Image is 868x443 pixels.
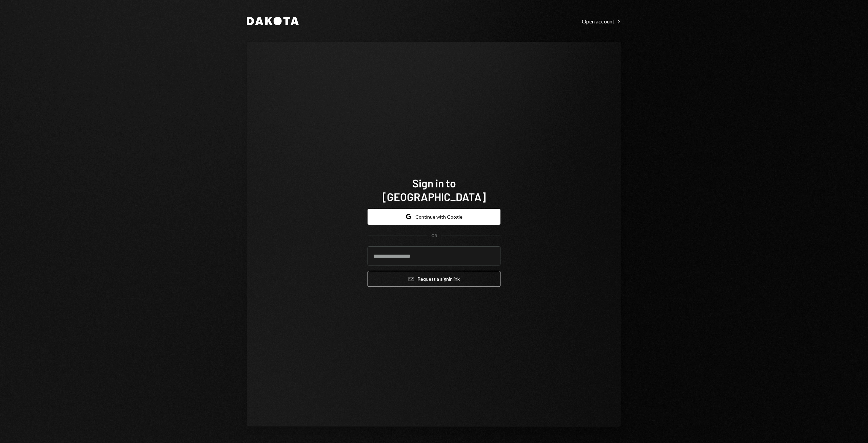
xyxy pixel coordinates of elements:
[582,18,621,25] div: Open account
[368,176,500,203] h1: Sign in to [GEOGRAPHIC_DATA]
[368,209,500,225] button: Continue with Google
[431,233,437,239] div: OR
[368,271,500,287] button: Request a signinlink
[582,17,621,25] a: Open account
